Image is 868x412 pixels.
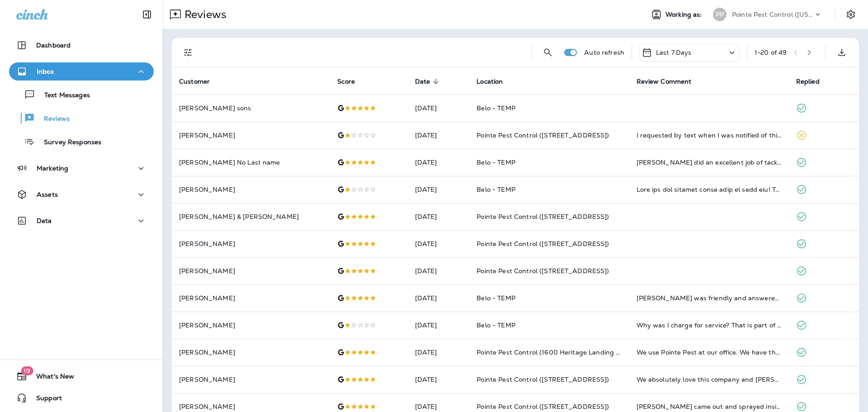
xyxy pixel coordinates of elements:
[408,122,470,149] td: [DATE]
[179,159,323,166] p: [PERSON_NAME] No Last name
[27,373,74,384] span: What's New
[539,43,557,62] button: Search Reviews
[9,85,154,104] button: Text Messages
[179,349,323,356] p: [PERSON_NAME]
[27,394,62,405] span: Support
[415,78,430,85] span: Date
[656,49,692,56] p: Last 7 Days
[833,43,851,62] button: Export as CSV
[713,8,726,21] div: PP
[9,109,154,128] button: Reviews
[476,131,609,139] span: Pointe Pest Control ([STREET_ADDRESS])
[476,375,609,384] span: Pointe Pest Control ([STREET_ADDRESS])
[9,36,154,54] button: Dashboard
[637,131,782,140] div: I requested by text when I was notified of this pending visit by Ron that we had a black fly infe...
[179,322,323,329] p: [PERSON_NAME]
[408,284,470,312] td: [DATE]
[408,95,470,122] td: [DATE]
[408,366,470,393] td: [DATE]
[179,240,323,247] p: [PERSON_NAME]
[476,240,609,248] span: Pointe Pest Control ([STREET_ADDRESS])
[796,78,820,85] span: Replied
[584,49,624,56] p: Auto refresh
[796,77,831,85] span: Replied
[35,115,70,123] p: Reviews
[637,185,782,194] div: Made our bug problem worse then it ever was! We never had issues in our home just surrounding the...
[37,165,68,172] p: Marketing
[179,104,323,112] p: [PERSON_NAME] sons
[337,77,367,85] span: Score
[408,339,470,366] td: [DATE]
[37,191,58,198] p: Assets
[408,312,470,339] td: [DATE]
[415,77,442,85] span: Date
[35,138,101,147] p: Survey Responses
[179,132,323,139] p: [PERSON_NAME]
[35,91,90,100] p: Text Messages
[476,158,515,166] span: Belo - TEMP
[476,78,503,85] span: Location
[37,217,52,224] p: Data
[9,185,154,204] button: Assets
[476,321,515,329] span: Belo - TEMP
[21,366,33,375] span: 19
[637,402,782,411] div: Riddick came out and sprayed inside and out for ant extermination. He did a good job, was friendl...
[476,185,515,194] span: Belo - TEMP
[637,77,703,85] span: Review Comment
[179,376,323,383] p: [PERSON_NAME]
[9,62,154,81] button: Inbox
[665,11,704,19] span: Working as:
[408,149,470,176] td: [DATE]
[37,68,54,75] p: Inbox
[179,78,210,85] span: Customer
[179,186,323,193] p: [PERSON_NAME]
[637,348,782,357] div: We use Pointe Pest at our office. We have them on a quarterly basis and they are easy to set a sc...
[9,132,154,151] button: Survey Responses
[732,11,813,18] p: Pointe Pest Control ([US_STATE])
[476,267,609,275] span: Pointe Pest Control ([STREET_ADDRESS])
[476,213,609,221] span: Pointe Pest Control ([STREET_ADDRESS])
[476,104,515,112] span: Belo - TEMP
[637,321,782,330] div: Why was I charge for service? That is part of plan
[9,367,154,385] button: 19What's New
[476,294,515,302] span: Belo - TEMP
[9,159,154,177] button: Marketing
[408,176,470,203] td: [DATE]
[408,203,470,230] td: [DATE]
[179,403,323,410] p: [PERSON_NAME]
[181,8,226,21] p: Reviews
[9,212,154,230] button: Data
[637,158,782,167] div: Peyton did an excellent job of tackling the problem areas of our yard as we discussed when he arr...
[179,294,323,302] p: [PERSON_NAME]
[637,375,782,384] div: We absolutely love this company and Jason is fantastic! Always friendly, punctual and professiona...
[476,348,647,356] span: Pointe Pest Control (1600 Heritage Landing suite 212j)
[476,77,514,85] span: Location
[337,78,355,85] span: Score
[637,78,692,85] span: Review Comment
[36,42,71,49] p: Dashboard
[179,77,222,85] span: Customer
[179,43,197,62] button: Filters
[408,230,470,257] td: [DATE]
[476,403,609,411] span: Pointe Pest Control ([STREET_ADDRESS])
[9,389,154,407] button: Support
[179,267,323,275] p: [PERSON_NAME]
[843,6,859,23] button: Settings
[637,294,782,303] div: Morays was friendly and answered all my questions!
[179,213,323,220] p: [PERSON_NAME] & [PERSON_NAME]
[755,49,787,56] div: 1 - 20 of 49
[408,257,470,284] td: [DATE]
[134,5,160,24] button: Collapse Sidebar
